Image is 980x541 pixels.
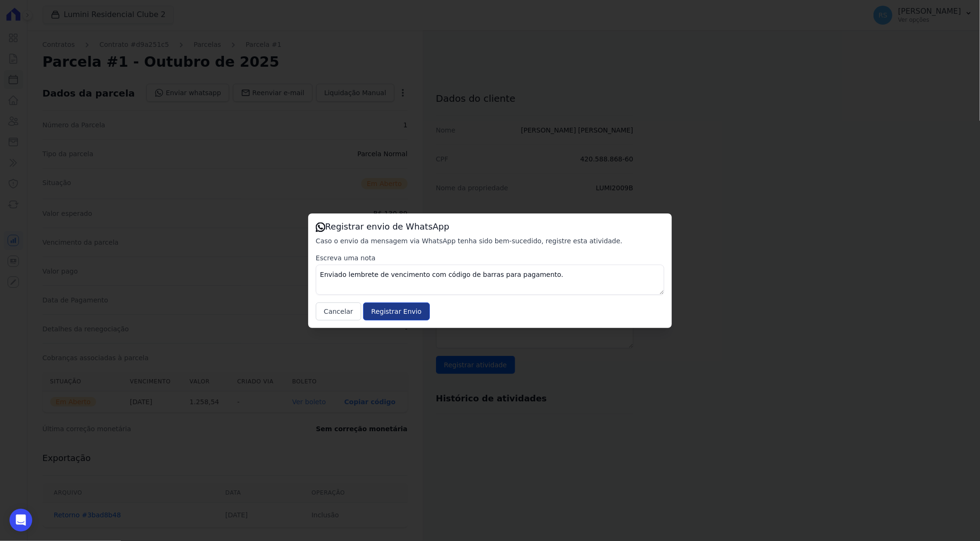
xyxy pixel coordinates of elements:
[316,302,361,320] button: Cancelar
[316,265,664,295] textarea: Enviado lembrete de vencimento com código de barras para pagamento.
[363,302,429,320] input: Registrar Envio
[316,236,664,246] p: Caso o envio da mensagem via WhatsApp tenha sido bem-sucedido, registre esta atividade.
[316,221,664,232] h3: Registrar envio de WhatsApp
[9,509,32,532] div: Open Intercom Messenger
[316,253,664,263] label: Escreva uma nota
